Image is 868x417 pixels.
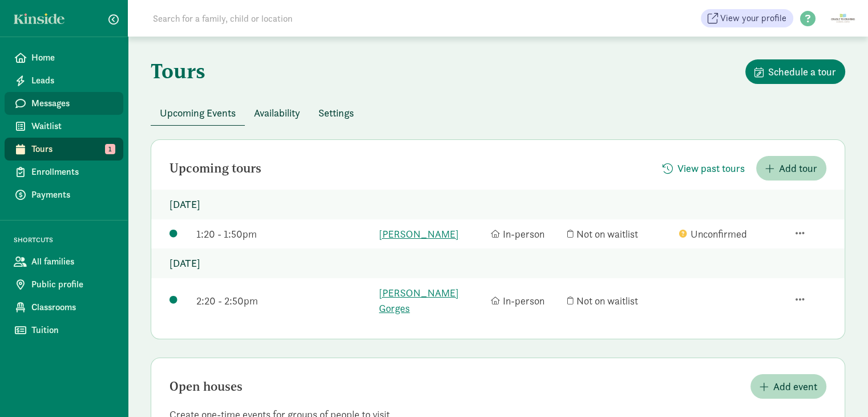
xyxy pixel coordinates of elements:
[745,59,845,84] button: Schedule a tour
[5,273,123,296] a: Public profile
[169,162,261,175] h2: Upcoming tours
[5,319,123,342] a: Tuition
[146,7,466,30] input: Search for a family, child or location
[31,323,114,337] span: Tuition
[31,300,114,314] span: Classrooms
[245,101,309,125] button: Availability
[31,119,114,133] span: Waitlist
[31,278,114,291] span: Public profile
[31,255,114,268] span: All families
[491,226,562,242] div: In-person
[309,101,363,125] button: Settings
[5,69,123,92] a: Leads
[151,190,845,219] p: [DATE]
[196,226,373,242] div: 1:20 - 1:50pm
[5,250,123,273] a: All families
[679,226,785,242] div: Unconfirmed
[567,293,673,308] div: Not on waitlist
[653,162,754,175] a: View past tours
[31,51,114,65] span: Home
[160,105,236,121] span: Upcoming Events
[196,293,373,308] div: 2:20 - 2:50pm
[750,374,826,399] button: Add event
[31,142,114,156] span: Tours
[379,285,485,316] a: [PERSON_NAME] Gorges
[318,105,354,121] span: Settings
[5,183,123,206] a: Payments
[169,380,243,394] h2: Open houses
[653,156,754,181] button: View past tours
[5,115,123,138] a: Waitlist
[756,156,826,181] button: Add tour
[31,97,114,110] span: Messages
[151,101,245,125] button: Upcoming Events
[720,11,786,25] span: View your profile
[151,59,205,82] h1: Tours
[773,379,817,394] span: Add event
[768,64,836,79] span: Schedule a tour
[701,9,793,27] a: View your profile
[151,248,845,278] p: [DATE]
[5,161,123,183] a: Enrollments
[5,92,123,115] a: Messages
[379,226,485,242] a: [PERSON_NAME]
[105,144,115,154] span: 1
[31,188,114,202] span: Payments
[254,105,300,121] span: Availability
[677,161,745,176] span: View past tours
[811,362,868,417] iframe: Chat Widget
[5,296,123,319] a: Classrooms
[31,74,114,87] span: Leads
[779,161,817,176] span: Add tour
[491,293,562,308] div: In-person
[5,46,123,69] a: Home
[5,138,123,161] a: Tours 1
[31,165,114,179] span: Enrollments
[567,226,673,242] div: Not on waitlist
